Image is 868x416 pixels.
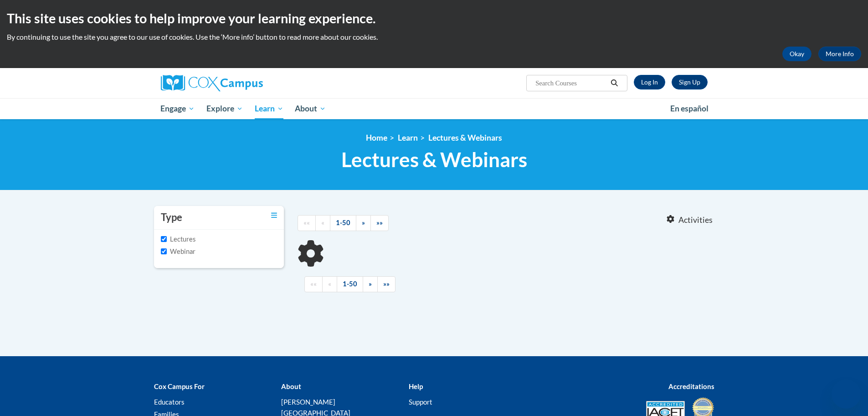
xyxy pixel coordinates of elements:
a: Previous [315,215,330,231]
a: Educators [154,398,185,406]
button: Okay [782,47,812,61]
b: Help [409,382,423,390]
span: Lectures & Webinars [341,147,527,172]
a: Cox Campus [161,75,334,91]
span: « [321,219,324,226]
a: Next [356,215,371,231]
a: 1-50 [330,215,356,231]
a: Learn [249,98,289,119]
a: End [377,276,395,292]
a: Engage [155,98,201,119]
a: En español [664,99,714,118]
span: «« [303,219,310,226]
button: Search [607,78,621,89]
a: Support [409,398,432,406]
b: About [281,382,301,390]
b: Accreditations [668,382,714,390]
span: Explore [206,103,243,114]
input: Search Courses [534,78,607,89]
label: Lectures [161,234,195,244]
a: More Info [818,47,861,61]
span: En español [670,104,709,113]
h2: This site uses cookies to help improve your learning experience. [7,9,861,27]
iframe: Button to launch messaging window [832,379,861,409]
a: Begining [304,276,323,292]
a: 1-50 [337,276,363,292]
a: About [289,98,332,119]
span: » [369,280,372,288]
a: Explore [200,98,249,119]
div: Main menu [147,98,721,119]
h3: Type [161,211,182,225]
a: Lectures & Webinars [428,133,502,142]
p: By continuing to use the site you agree to our use of cookies. Use the ‘More info’ button to read... [7,32,861,42]
a: Begining [298,215,316,231]
a: Learn [398,133,418,142]
a: Register [672,75,708,90]
span: Activities [678,215,713,225]
span: » [362,219,365,226]
a: Toggle collapse [271,211,277,221]
span: Engage [160,103,195,114]
span: About [295,103,326,114]
span: Learn [255,103,283,114]
span: « [328,280,331,288]
a: Log In [634,75,665,90]
a: End [370,215,389,231]
span: »» [383,280,390,288]
span: »» [376,219,383,226]
b: Cox Campus For [154,382,205,390]
a: Previous [322,276,337,292]
img: Cox Campus [161,75,263,91]
a: Next [363,276,378,292]
a: Home [366,133,387,142]
label: Webinar [161,247,195,257]
span: «« [310,280,317,288]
